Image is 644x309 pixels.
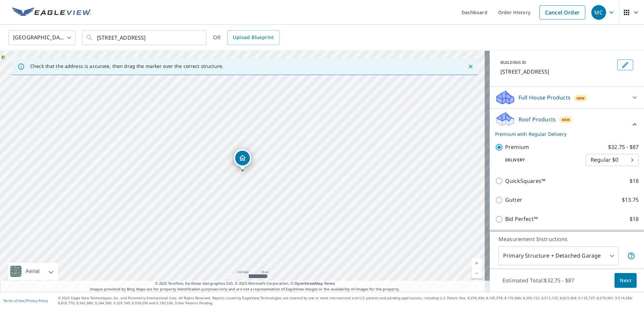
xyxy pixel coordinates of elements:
[614,273,637,288] button: Next
[233,33,274,42] span: Upload Blueprint
[324,281,335,286] a: Terms
[97,28,193,47] input: Search by address or latitude-longitude
[234,149,251,170] div: Dropped pin, building 1, Residential property, 111 South St Upton, MA 01568
[472,258,482,268] a: Current Level 18, Zoom In
[472,268,482,278] a: Current Level 18, Zoom Out
[505,215,538,223] p: Bid Perfect™
[622,196,639,204] p: $13.75
[630,177,639,185] p: $18
[586,151,639,169] div: Regular $0
[500,60,526,65] p: BUILDING ID
[155,281,335,286] span: © 2025 TomTom, Earthstar Geographics SIO, © 2025 Microsoft Corporation, ©
[227,30,279,45] a: Upload Blueprint
[8,28,75,47] div: [GEOGRAPHIC_DATA]
[3,298,24,303] a: Terms of Use
[627,252,635,260] span: Your report will include the primary structure and a detached garage if one exists.
[562,117,570,122] span: New
[577,95,585,101] span: New
[495,157,586,163] p: Delivery
[497,273,580,288] p: Estimated Total: $32.75 - $87
[617,60,633,70] button: Edit building 1
[30,63,223,69] p: Check that the address is accurate, then drag the marker over the correct structure.
[8,263,58,280] div: Aerial
[519,93,571,102] p: Full House Products
[3,299,48,303] p: |
[58,296,641,306] p: © 2025 Eagle View Technologies, Inc. and Pictometry International Corp. All Rights Reserved. Repo...
[213,30,279,45] div: OR
[630,215,639,223] p: $18
[495,130,631,138] p: Premium with Regular Delivery
[294,281,323,286] a: OpenStreetMap
[505,143,529,151] p: Premium
[495,89,639,106] div: Full House ProductsNew
[608,143,639,151] p: $32.75 - $87
[498,235,635,243] p: Measurement Instructions
[591,5,606,20] div: MC
[498,246,619,265] div: Primary Structure + Detached Garage
[23,263,42,280] div: Aerial
[26,298,48,303] a: Privacy Policy
[505,196,522,204] p: Gutter
[620,276,631,285] span: Next
[500,68,614,76] p: [STREET_ADDRESS]
[505,177,545,185] p: QuickSquares™
[466,62,475,71] button: Close
[12,7,91,17] img: EV Logo
[495,111,639,138] div: Roof ProductsNewPremium with Regular Delivery
[539,5,585,20] a: Cancel Order
[519,115,556,123] p: Roof Products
